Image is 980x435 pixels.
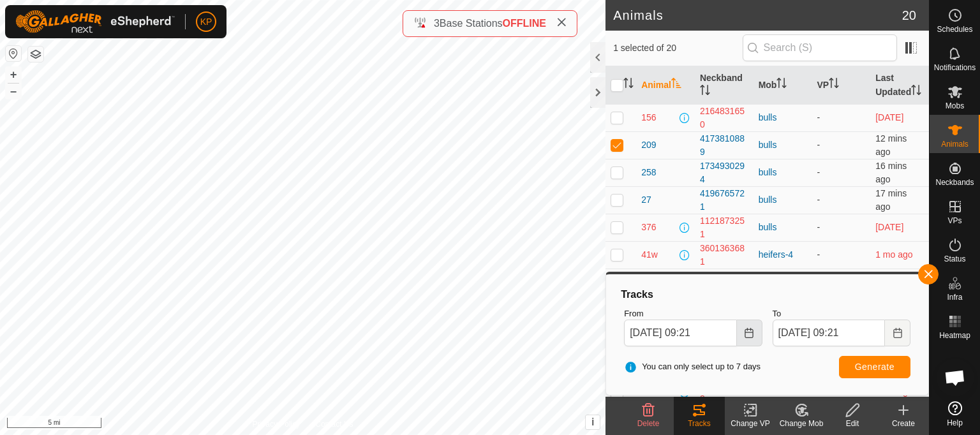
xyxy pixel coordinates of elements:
span: 8 Sept 2025, 7:57 pm [875,249,912,260]
span: Animals [941,140,969,148]
div: Tracks [619,287,916,302]
app-display-virtual-paddock-transition: - [817,112,820,122]
div: Change Mob [776,418,827,429]
span: 376 [641,221,656,234]
a: Contact Us [315,418,353,430]
app-display-virtual-paddock-transition: - [817,140,820,150]
span: Neckbands [935,179,974,186]
span: KP [200,15,212,29]
span: Mobs [946,102,964,110]
span: Heatmap [939,332,970,339]
span: Schedules [937,26,972,33]
app-display-virtual-paddock-transition: - [817,222,820,232]
span: VPs [947,217,961,225]
div: heifers-4 [759,248,807,262]
th: Neckband [695,66,754,105]
div: 1734930294 [700,159,748,186]
span: 209 [641,138,656,152]
span: 15 Oct 2025, 9:08 am [875,133,907,157]
span: 11 Oct 2025, 4:03 pm [875,112,903,122]
a: Privacy Policy [253,418,301,430]
app-display-virtual-paddock-transition: - [817,167,820,177]
span: 15 Oct 2025, 9:03 am [875,188,907,212]
span: 11 Oct 2025, 4:02 pm [875,222,903,232]
p-sorticon: Activate to sort [671,80,681,90]
span: 1 selected of 20 [613,41,742,55]
div: bulls [759,193,807,207]
span: Base Stations [440,18,503,29]
div: bulls [759,221,807,234]
div: 4173810889 [700,132,748,159]
span: 20 [902,6,916,25]
span: 156 [641,111,656,124]
div: bulls [759,138,807,152]
span: OFFLINE [503,18,546,29]
div: Change VP [725,418,776,429]
span: Infra [947,293,962,301]
span: Delete [637,419,660,428]
div: bulls [759,111,807,124]
p-sorticon: Activate to sort [911,87,921,97]
h2: Animals [613,8,902,23]
app-display-virtual-paddock-transition: - [817,195,820,205]
span: 258 [641,166,656,179]
button: i [586,415,600,429]
p-sorticon: Activate to sort [700,87,710,97]
span: 41w [641,248,658,262]
div: bulls [759,166,807,179]
div: 1948217128 [700,269,748,296]
label: From [624,307,762,320]
div: Create [878,418,929,429]
span: Generate [855,362,895,372]
button: Map Layers [28,47,43,62]
label: To [773,307,910,320]
th: Mob [754,66,812,105]
div: Tracks [674,418,725,429]
img: Gallagher Logo [15,10,175,33]
button: – [6,84,21,99]
div: 3601363681 [700,242,748,269]
p-sorticon: Activate to sort [776,80,787,90]
div: Open chat [936,358,974,397]
span: Notifications [934,64,976,71]
button: + [6,67,21,82]
span: 3 [434,18,440,29]
span: Status [944,255,965,263]
th: Animal [636,66,695,105]
span: 27 [641,193,651,207]
button: Choose Date [885,320,910,346]
app-display-virtual-paddock-transition: - [817,249,820,260]
a: Help [930,396,980,432]
button: Generate [839,356,910,378]
div: 1121873251 [700,214,748,241]
p-sorticon: Activate to sort [623,80,634,90]
button: Reset Map [6,46,21,61]
div: 4196765721 [700,187,748,214]
th: Last Updated [870,66,929,105]
th: VP [812,66,870,105]
div: 2164831650 [700,105,748,131]
span: i [591,417,594,427]
span: 15 Oct 2025, 9:05 am [875,161,907,184]
span: You can only select up to 7 days [624,360,761,373]
p-sorticon: Activate to sort [829,80,839,90]
input: Search (S) [743,34,897,61]
button: Choose Date [737,320,762,346]
span: Help [947,419,963,427]
div: Edit [827,418,878,429]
